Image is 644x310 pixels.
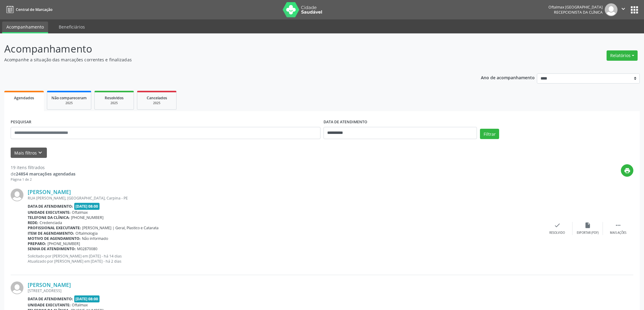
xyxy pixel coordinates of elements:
a: [PERSON_NAME] [28,281,71,288]
img: img [11,281,23,294]
span: Oftalmologia [75,231,98,236]
button: Filtrar [480,129,499,139]
span: [DATE] 08:00 [74,203,100,210]
span: [PHONE_NUMBER] [71,215,103,220]
span: [PERSON_NAME] | Geral, Plastico e Catarata [82,225,159,230]
span: Não compareceram [51,95,87,100]
label: PESQUISAR [11,118,31,127]
span: Oftalmax [72,302,88,308]
b: Preparo: [28,241,46,246]
button: Mais filtroskeyboard_arrow_down [11,148,47,158]
p: Ano de acompanhamento [481,73,535,81]
span: [DATE] 08:00 [74,295,100,302]
img: img [11,189,23,201]
i:  [620,5,627,12]
span: Recepcionista da clínica [554,10,603,15]
div: Resolvido [549,231,565,235]
i: insert_drive_file [584,222,591,229]
b: Telefone da clínica: [28,215,70,220]
strong: 24854 marcações agendadas [16,171,75,177]
span: Credenciada [40,220,62,225]
a: Central de Marcação [4,5,52,15]
b: Data de atendimento: [28,296,73,301]
span: M02870080 [77,246,97,251]
p: Solicitado por [PERSON_NAME] em [DATE] - há 14 dias Atualizado por [PERSON_NAME] em [DATE] - há 2... [28,254,542,264]
b: Unidade executante: [28,302,71,308]
div: Oftalmax [GEOGRAPHIC_DATA] [548,5,603,10]
label: DATA DE ATENDIMENTO [324,118,367,127]
div: Página 1 de 2 [11,177,75,182]
div: 2025 [51,101,87,105]
b: Unidade executante: [28,210,71,215]
a: Beneficiários [54,22,89,32]
p: Acompanhe a situação das marcações correntes e finalizadas [4,56,449,63]
span: [PHONE_NUMBER] [47,241,80,246]
b: Senha de atendimento: [28,246,76,251]
div: de [11,171,75,177]
div: Exportar (PDF) [577,231,599,235]
span: Central de Marcação [16,7,52,12]
span: Cancelados [147,95,167,100]
a: [PERSON_NAME] [28,189,71,195]
img: img [605,3,618,16]
div: Mais ações [610,231,626,235]
span: Não informado [82,236,108,241]
b: Data de atendimento: [28,204,73,209]
span: Resolvidos [105,95,124,100]
i: print [624,167,631,174]
button: Relatórios [607,50,638,61]
span: Oftalmax [72,210,88,215]
i: check [554,222,561,229]
div: 2025 [142,101,172,105]
b: Rede: [28,220,38,225]
div: [STREET_ADDRESS] [28,288,542,293]
i:  [615,222,621,229]
div: 2025 [99,101,129,105]
a: Acompanhamento [2,22,48,33]
i: keyboard_arrow_down [37,149,44,156]
button: apps [629,5,640,15]
span: Agendados [14,95,34,100]
div: RUA [PERSON_NAME], [GEOGRAPHIC_DATA], Carpina - PE [28,196,542,201]
b: Motivo de agendamento: [28,236,81,241]
b: Item de agendamento: [28,231,74,236]
div: 19 itens filtrados [11,164,75,171]
p: Acompanhamento [4,41,449,56]
button:  [618,3,629,16]
button: print [621,164,633,177]
b: Profissional executante: [28,225,81,230]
